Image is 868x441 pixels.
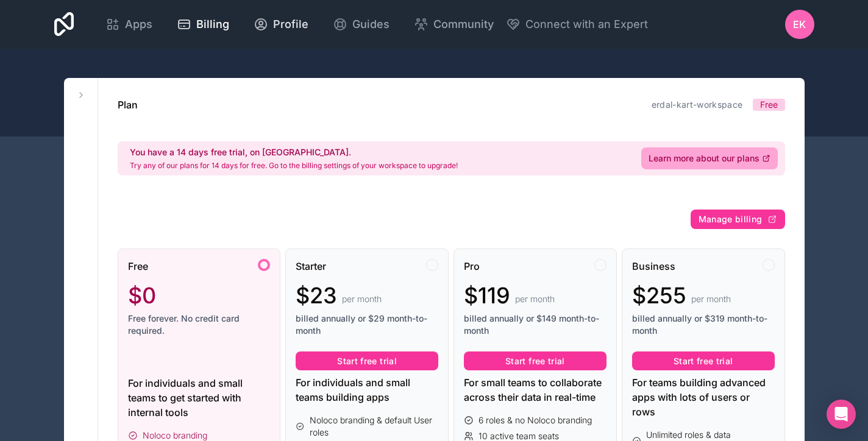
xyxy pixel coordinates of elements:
span: Free forever. No credit card required. [128,312,271,337]
a: Community [404,11,503,38]
span: Billing [196,16,229,33]
span: billed annually or $29 month-to-month [296,312,438,337]
span: Guides [352,16,390,33]
a: Learn more about our plans [641,147,778,169]
button: Start free trial [632,351,775,371]
span: Community [433,16,494,33]
h2: You have a 14 days free trial, on [GEOGRAPHIC_DATA]. [130,146,458,158]
span: Free [760,99,778,111]
span: $119 [464,283,510,308]
div: For individuals and small teams building apps [296,375,438,404]
a: erdal-kart-workspace [652,99,743,110]
span: Profile [273,16,308,33]
div: For teams building advanced apps with lots of users or rows [632,375,775,419]
span: EK [793,17,806,32]
span: Manage billing [699,214,763,225]
button: Connect with an Expert [506,16,648,33]
span: Noloco branding & default User roles [310,414,438,439]
span: Free [128,259,148,273]
a: Profile [244,11,318,38]
button: Manage billing [691,210,785,229]
span: $0 [128,283,156,308]
span: per month [691,293,731,305]
span: per month [515,293,555,305]
span: Business [632,259,675,273]
span: Starter [296,259,326,273]
span: Connect with an Expert [525,16,648,33]
span: billed annually or $149 month-to-month [464,312,607,337]
span: Learn more about our plans [649,152,759,164]
button: Start free trial [464,351,607,371]
h1: Plan [118,97,138,112]
span: billed annually or $319 month-to-month [632,312,775,337]
span: per month [342,293,382,305]
span: $255 [632,283,686,308]
span: Pro [464,259,480,273]
button: Start free trial [296,351,438,371]
p: Try any of our plans for 14 days for free. Go to the billing settings of your workspace to upgrade! [130,161,458,171]
a: Guides [323,11,399,38]
span: 6 roles & no Noloco branding [478,414,592,426]
a: Apps [96,11,162,38]
span: Apps [125,16,152,33]
span: $23 [296,283,337,308]
a: Billing [167,11,239,38]
div: Open Intercom Messenger [827,400,856,429]
div: For individuals and small teams to get started with internal tools [128,376,271,420]
div: For small teams to collaborate across their data in real-time [464,375,607,404]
